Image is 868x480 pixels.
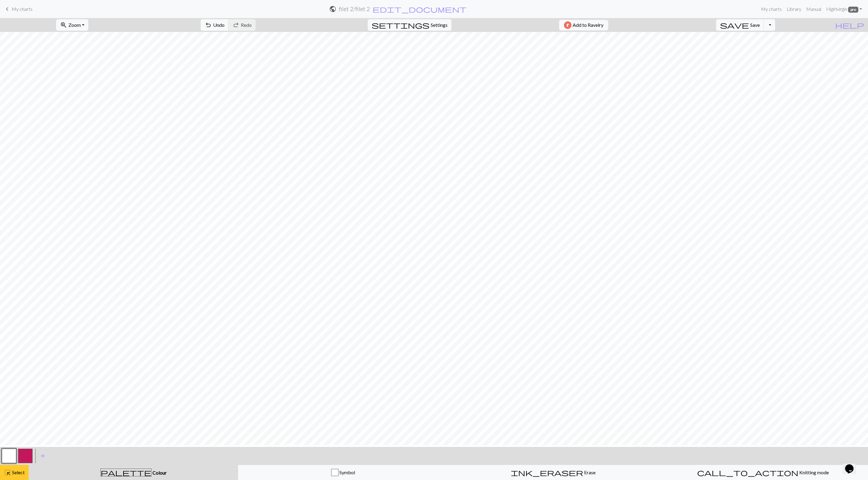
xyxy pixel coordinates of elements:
[720,21,749,29] span: save
[784,3,804,15] a: Library
[658,465,868,480] button: Knitting mode
[12,6,33,12] span: My charts
[60,21,67,29] span: zoom_in
[448,465,658,480] button: Erase
[339,5,370,12] h2: filet 2 / filet 2
[511,468,583,477] span: ink_eraser
[29,465,238,480] button: Colour
[372,21,429,29] i: Settings
[759,3,784,15] a: My charts
[338,469,355,475] span: Symbol
[750,22,760,28] span: Save
[716,19,764,31] button: Save
[843,456,862,474] iframe: chat widget
[4,5,11,13] span: keyboard_arrow_left
[205,21,212,29] span: undo
[559,20,608,30] button: Add to Ravelry
[564,21,571,29] img: Ravelry
[39,452,46,460] span: add
[583,469,596,475] span: Erase
[835,21,864,29] span: help
[201,19,229,31] button: Undo
[697,468,798,477] span: call_to_action
[101,468,151,477] span: palette
[573,21,603,29] span: Add to Ravelry
[329,5,336,13] span: public
[848,7,858,13] span: pro
[798,469,829,475] span: Knitting mode
[368,19,451,31] button: SettingsSettings
[213,22,225,28] span: Undo
[373,5,467,13] span: edit_document
[804,3,824,15] a: Manual
[152,470,167,475] span: Colour
[4,468,11,477] span: highlight_alt
[238,465,448,480] button: Symbol
[56,19,88,31] button: Zoom
[11,469,25,475] span: Select
[372,21,429,29] span: settings
[68,22,81,28] span: Zoom
[431,21,448,29] span: Settings
[824,3,864,15] a: Higirlvirgin pro
[4,4,33,14] a: My charts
